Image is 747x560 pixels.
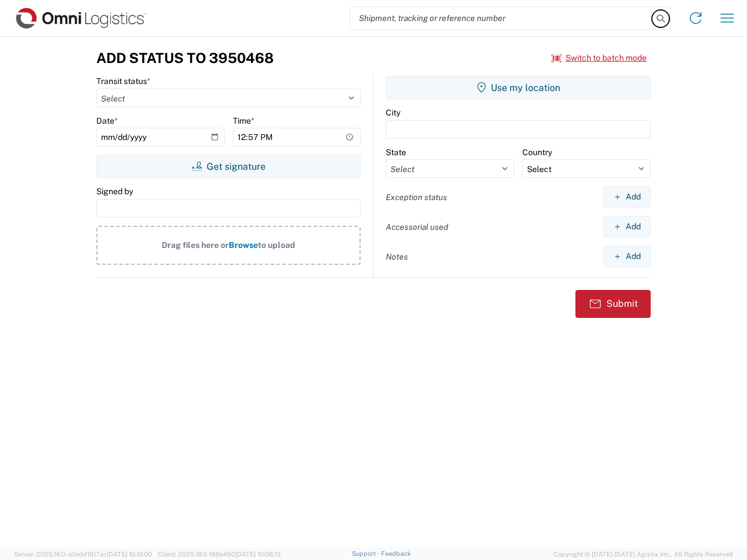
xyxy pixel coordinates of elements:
[386,251,408,262] label: Notes
[603,216,651,237] button: Add
[233,116,254,126] label: Time
[96,155,361,178] button: Get signature
[386,107,400,118] label: City
[107,551,152,558] span: [DATE] 10:10:00
[386,222,448,232] label: Accessorial used
[575,290,651,318] button: Submit
[603,246,651,267] button: Add
[96,76,151,86] label: Transit status
[96,186,133,197] label: Signed by
[229,240,258,250] span: Browse
[96,50,274,66] h3: Add Status to 3950468
[522,147,552,157] label: Country
[235,551,281,558] span: [DATE] 10:06:13
[350,7,652,29] input: Shipment, tracking or reference number
[258,240,295,250] span: to upload
[352,550,381,557] a: Support
[96,116,118,126] label: Date
[553,549,733,559] span: Copyright © [DATE]-[DATE] Agistix Inc., All Rights Reserved
[551,48,647,68] button: Switch to batch mode
[386,147,406,157] label: State
[386,76,651,99] button: Use my location
[162,240,229,250] span: Drag files here or
[381,550,411,557] a: Feedback
[14,551,152,558] span: Server: 2025.18.0-a0edd1917ac
[158,551,281,558] span: Client: 2025.18.0-198a450
[603,186,651,208] button: Add
[386,192,447,202] label: Exception status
